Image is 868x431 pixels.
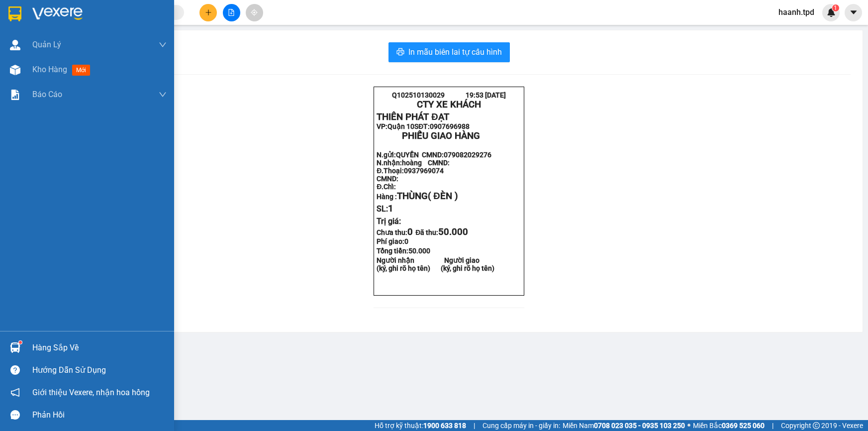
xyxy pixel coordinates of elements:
[392,91,445,99] span: Q102510130029
[32,38,61,51] span: Quản Lý
[375,420,466,431] span: Hỗ trợ kỹ thuật:
[438,226,468,237] span: 50.000
[377,256,480,264] strong: Người nhận Người giao
[32,363,167,378] div: Hướng dẫn sử dụng
[10,388,20,397] span: notification
[430,122,470,130] span: 0907696988
[594,422,685,430] strong: 0708 023 035 - 0935 103 250
[482,420,560,431] span: Cung cấp máy in - giấy in:
[693,420,765,431] span: Miền Bắc
[396,48,404,57] span: printer
[417,99,481,110] strong: CTY XE KHÁCH
[10,410,20,420] span: message
[199,4,217,21] button: plus
[771,6,822,18] span: haanh.tpd
[397,191,458,202] span: THÙNG( ĐÈN )
[32,386,150,399] span: Giới thiệu Vexere, nhận hoa hồng
[32,408,167,423] div: Phản hồi
[444,151,491,159] span: 079082029276
[377,167,444,175] strong: Đ.Thoại:
[72,65,90,76] span: mới
[377,228,468,236] strong: Chưa thu: Đã thu:
[377,111,449,122] strong: THIÊN PHÁT ĐẠT
[205,9,212,16] span: plus
[377,175,398,183] strong: CMND:
[10,342,20,353] img: warehouse-icon
[246,4,263,21] button: aim
[407,226,413,237] span: 0
[402,159,450,167] span: hoàng CMND:
[377,264,494,272] strong: (ký, ghi rõ họ tên) (ký, ghi rõ họ tên)
[32,65,67,74] span: Kho hàng
[10,40,20,50] img: warehouse-icon
[402,130,480,141] span: PHIẾU GIAO HÀNG
[466,91,483,99] span: 19:53
[10,365,20,375] span: question-circle
[722,422,765,430] strong: 0369 525 060
[32,340,167,355] div: Hàng sắp về
[423,422,466,430] strong: 1900 633 818
[223,4,240,21] button: file-add
[408,247,430,255] span: 50.000
[388,42,510,62] button: printerIn mẫu biên lai tự cấu hình
[251,9,258,16] span: aim
[159,41,167,49] span: down
[19,341,22,344] sup: 1
[228,9,235,16] span: file-add
[377,237,408,245] strong: Phí giao:
[388,203,393,214] span: 1
[396,151,491,159] span: QUYỀN CMND:
[772,420,773,431] span: |
[377,183,396,191] strong: Đ.Chỉ:
[687,424,690,428] span: ⚪️
[377,247,430,255] span: Tổng tiền:
[377,159,450,167] strong: N.nhận:
[32,88,62,101] span: Báo cáo
[8,6,21,21] img: logo-vxr
[10,65,20,75] img: warehouse-icon
[845,4,862,21] button: caret-down
[474,420,475,431] span: |
[387,122,414,130] span: Quận 10
[377,193,458,201] strong: Hàng :
[377,151,491,159] strong: N.gửi:
[827,8,836,17] img: icon-new-feature
[10,90,20,100] img: solution-icon
[404,167,444,175] span: 0937969074
[404,237,408,245] span: 0
[563,420,685,431] span: Miền Nam
[377,216,401,226] span: Trị giá:
[485,91,506,99] span: [DATE]
[849,8,858,17] span: caret-down
[832,4,839,11] sup: 1
[408,46,502,58] span: In mẫu biên lai tự cấu hình
[377,122,470,130] strong: VP: SĐT:
[834,4,837,11] span: 1
[813,422,820,429] span: copyright
[377,204,393,214] span: SL:
[159,91,167,99] span: down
